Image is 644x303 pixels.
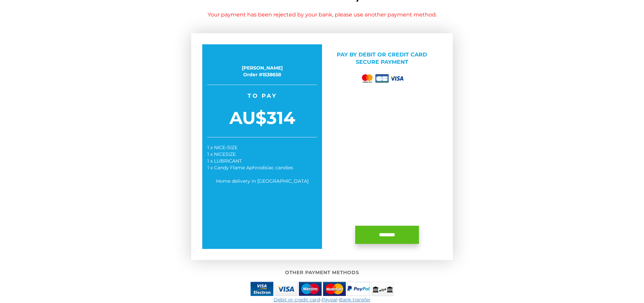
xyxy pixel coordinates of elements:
a: Bank transfer [339,297,371,303]
img: mastercard.png [361,73,374,84]
img: paypal-small.png [347,282,370,296]
span: AU$314 [207,106,317,130]
div: Order #1538658 [207,71,317,78]
span: To pay [207,92,317,100]
img: visa.jpg [275,282,298,296]
img: bank_transfer-small.png [371,282,394,296]
span: Secure payment [356,59,408,65]
div: 1 x NICE-SIZE 1 x NICESIZE 1 x LUBRICANT 1 x Candy Flame Aphrodisiac candies [207,144,317,171]
div: [PERSON_NAME] [207,64,317,71]
a: Paypal [322,297,337,303]
p: Pay by Debit or credit card [327,51,437,67]
img: mastercard.jpg [323,282,346,296]
img: visa-electron.jpg [251,282,273,296]
h2: Other payment methods [131,270,513,275]
a: Debit or credit card [274,297,320,303]
img: visa.png [390,76,404,81]
img: cb.png [375,74,389,83]
div: - - [126,296,518,303]
h1: Your payment has been rejected by your bank, please use another payment method. [131,12,513,18]
img: maestro.jpg [299,282,322,296]
div: Home delivery in [GEOGRAPHIC_DATA] [207,178,317,184]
